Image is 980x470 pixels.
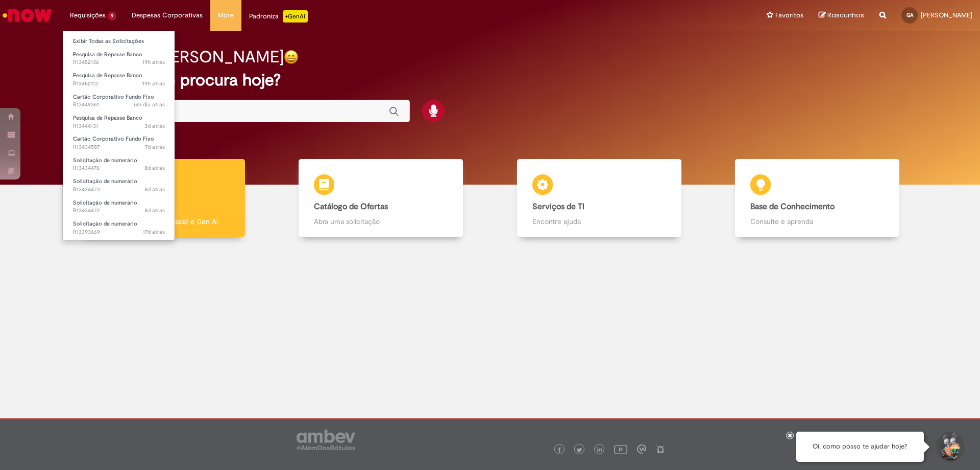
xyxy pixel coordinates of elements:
[144,207,165,214] time: 21/08/2025 06:39:29
[73,114,142,122] span: Pesquisa de Repasse Banco
[314,216,448,227] p: Abra uma solicitação
[145,143,165,151] time: 21/08/2025 08:16:14
[614,442,627,456] img: logo_footer_youtube.png
[750,202,835,212] b: Base de Conhecimento
[63,92,175,110] a: Aberto R13449361 : Cartão Corporativo Fundo Fixo
[62,31,175,240] ul: Requisições
[73,122,165,130] span: R13444131
[63,49,175,68] a: Aberto R13452136 : Pesquisa de Repasse Banco
[144,164,165,172] span: 8d atrás
[249,10,308,23] div: Padroniza
[218,10,234,20] span: More
[132,10,203,20] span: Despesas Corporativas
[108,12,116,20] span: 9
[142,80,165,87] time: 27/08/2025 12:02:46
[145,143,165,151] span: 7d atrás
[921,11,972,19] span: [PERSON_NAME]
[934,432,965,462] button: Iniciar Conversa de Suporte
[88,48,284,66] h2: Bom dia, [PERSON_NAME]
[656,444,665,454] img: logo_footer_naosei.png
[557,447,562,453] img: logo_footer_facebook.png
[297,430,355,450] img: logo_footer_ambev_rotulo_gray.png
[283,10,308,23] p: +GenAi
[73,135,154,143] span: Cartão Corporativo Fundo Fixo
[750,216,884,227] p: Consulte e aprenda
[73,72,142,79] span: Pesquisa de Repasse Banco
[144,122,165,130] time: 25/08/2025 12:51:56
[63,176,175,195] a: Aberto R13434473 : Solicitação de numerário
[63,133,175,152] a: Aberto R13434587 : Cartão Corporativo Fundo Fixo
[63,155,175,174] a: Aberto R13434476 : Solicitação de numerário
[63,113,175,131] a: Aberto R13444131 : Pesquisa de Repasse Banco
[63,218,175,237] a: Aberto R13393669 : Solicitação de numerário
[73,156,137,164] span: Solicitação de numerário
[88,71,892,89] h2: O que você procura hoje?
[73,199,137,207] span: Solicitação de numerário
[73,80,165,88] span: R13452113
[577,447,582,453] img: logo_footer_twitter.png
[144,186,165,193] time: 21/08/2025 06:42:28
[708,159,927,237] a: Base de Conhecimento Consulte e aprenda
[144,207,165,214] span: 8d atrás
[314,202,388,212] b: Catálogo de Ofertas
[54,159,272,237] a: Tirar dúvidas Tirar dúvidas com Lupi Assist e Gen Ai
[63,36,175,47] a: Exibir Todas as Solicitações
[73,51,142,58] span: Pesquisa de Repasse Banco
[134,101,165,108] span: um dia atrás
[142,58,165,66] span: 19h atrás
[142,58,165,66] time: 27/08/2025 12:07:52
[144,186,165,193] span: 8d atrás
[134,101,165,108] time: 26/08/2025 16:09:37
[73,186,165,194] span: R13434473
[73,58,165,66] span: R13452136
[532,202,584,212] b: Serviços de TI
[73,101,165,109] span: R13449361
[597,447,602,453] img: logo_footer_linkedin.png
[143,228,165,236] span: 17d atrás
[73,93,154,101] span: Cartão Corporativo Fundo Fixo
[73,228,165,236] span: R13393669
[73,177,137,185] span: Solicitação de numerário
[775,10,803,20] span: Favoritos
[819,11,864,20] a: Rascunhos
[796,432,924,462] div: Oi, como posso te ajudar hoje?
[73,220,137,228] span: Solicitação de numerário
[906,12,913,18] span: GA
[142,80,165,87] span: 19h atrás
[73,143,165,151] span: R13434587
[1,5,54,26] img: ServiceNow
[827,10,864,20] span: Rascunhos
[63,70,175,89] a: Aberto R13452113 : Pesquisa de Repasse Banco
[73,164,165,172] span: R13434476
[272,159,491,237] a: Catálogo de Ofertas Abra uma solicitação
[70,10,106,20] span: Requisições
[63,197,175,216] a: Aberto R13434472 : Solicitação de numerário
[637,444,646,454] img: logo_footer_workplace.png
[490,159,708,237] a: Serviços de TI Encontre ajuda
[143,228,165,236] time: 11/08/2025 08:54:29
[532,216,666,227] p: Encontre ajuda
[73,207,165,215] span: R13434472
[144,122,165,130] span: 3d atrás
[284,50,299,64] img: happy-face.png
[144,164,165,172] time: 21/08/2025 06:45:30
